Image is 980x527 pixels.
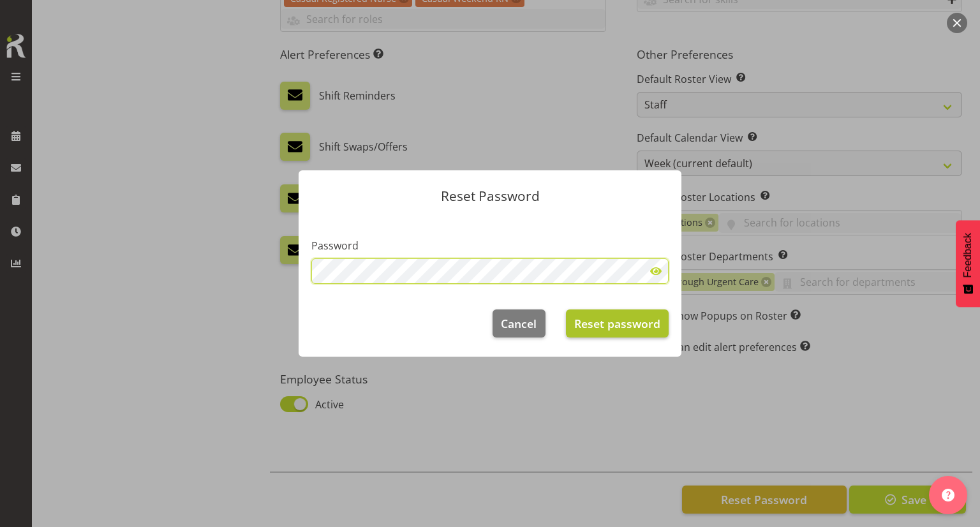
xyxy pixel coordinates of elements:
[493,309,545,338] button: Cancel
[501,315,537,332] span: Cancel
[311,189,669,203] p: Reset Password
[962,233,974,278] span: Feedback
[942,489,954,501] img: help-xxl-2.png
[574,315,660,332] span: Reset password
[566,309,669,338] button: Reset password
[311,238,669,253] label: Password
[956,220,980,307] button: Feedback - Show survey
